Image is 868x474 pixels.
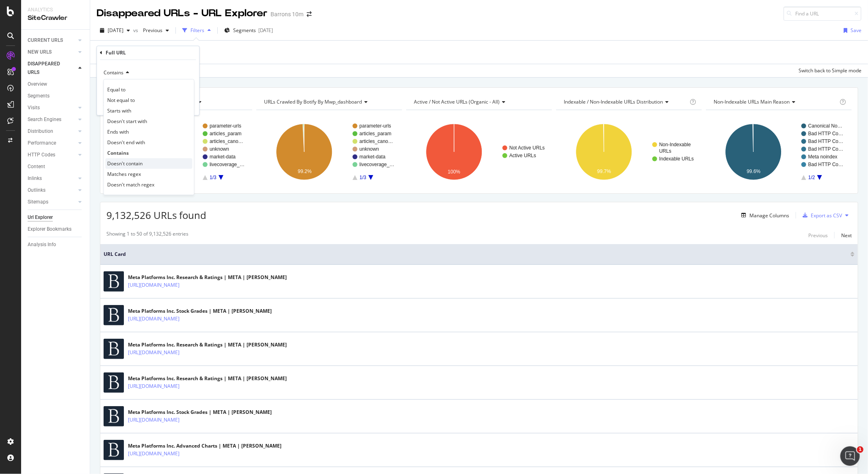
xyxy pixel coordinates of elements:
h4: Indexable / Non-Indexable URLs Distribution [562,95,688,108]
a: Explorer Bookmarks [28,225,84,234]
span: Matches regex [108,171,141,177]
a: Inlinks [28,174,76,183]
div: Filters [190,27,204,34]
h4: Active / Not Active URLs [412,95,545,108]
div: NEW URLS [28,48,52,56]
div: Distribution [28,127,53,136]
div: Full URL [106,50,126,56]
div: DISAPPEARED URLS [28,60,69,77]
text: Bad HTTP Co… [808,146,843,152]
button: [DATE] [97,24,133,37]
text: 100% [448,169,461,175]
span: vs [133,27,140,34]
div: Url Explorer [28,213,53,222]
img: main image [104,305,124,325]
text: livecoverage_… [359,162,394,167]
text: Meta noindex [808,154,838,160]
span: 1 [857,446,864,453]
text: Not Active URLs [509,145,545,151]
span: Non-Indexable URLs Main Reason [714,98,790,105]
button: Next [841,230,852,240]
text: articles_cano… [359,139,393,144]
a: Sitemaps [28,198,76,206]
div: Manage Columns [749,212,789,219]
a: Segments [28,92,84,100]
div: Outlinks [28,186,45,195]
span: URL Card [104,251,849,258]
a: Url Explorer [28,213,84,222]
button: Segments[DATE] [221,24,276,37]
div: Segments [28,92,50,100]
span: URLs Crawled By Botify By mwp_dashboard [264,98,362,105]
div: Save [851,27,862,34]
a: [URL][DOMAIN_NAME] [128,450,180,458]
span: Ends with [108,128,129,135]
a: Content [28,162,84,171]
span: Segments [233,27,256,34]
text: Bad HTTP Co… [808,162,843,167]
span: Doesn't match regex [108,181,155,188]
div: A chart. [406,117,552,187]
div: Meta Platforms Inc. Research & Ratings | META | [PERSON_NAME] [128,375,287,382]
text: unknown [359,146,379,152]
div: Meta Platforms Inc. Advanced Charts | META | [PERSON_NAME] [128,442,281,450]
span: Contains [108,149,129,156]
div: Analytics [28,6,83,13]
a: Distribution [28,127,76,136]
span: Contains [104,69,124,76]
a: Outlinks [28,186,76,195]
span: Doesn't start with [108,118,147,125]
span: Indexable / Non-Indexable URLs distribution [564,98,663,105]
text: Bad HTTP Co… [808,131,843,136]
a: [URL][DOMAIN_NAME] [128,315,180,323]
button: Previous [140,24,172,37]
text: Bad HTTP Co… [808,139,843,144]
span: Active / Not Active URLs (organic - all) [414,98,500,105]
text: unknown [210,146,229,152]
div: Export as CSV [811,212,842,219]
div: Next [841,232,852,239]
button: Filters [179,24,214,37]
text: Active URLs [509,153,536,158]
a: [URL][DOMAIN_NAME] [128,382,180,390]
div: Explorer Bookmarks [28,225,71,234]
a: Performance [28,139,76,147]
h4: Non-Indexable URLs Main Reason [712,95,838,108]
span: Not equal to [108,97,135,104]
text: market-data [210,154,236,160]
h4: URLs Crawled By Botify By mwp_dashboard [262,95,395,108]
button: Save [840,24,862,37]
div: Inlinks [28,174,42,183]
a: Overview [28,80,84,89]
img: main image [104,372,124,393]
a: Analysis Info [28,240,84,249]
text: articles_param [359,131,392,136]
text: parameter-urls [359,123,391,129]
div: CURRENT URLS [28,36,63,45]
div: Showing 1 to 50 of 9,132,526 entries [106,230,188,240]
span: 2025 Jul. 25th [108,27,123,34]
svg: A chart. [556,117,702,187]
img: main image [104,271,124,292]
iframe: Intercom live chat [840,446,860,466]
button: Manage Columns [738,210,789,220]
text: Non-Indexable [659,142,691,147]
img: main image [104,339,124,359]
a: DISAPPEARED URLS [28,60,76,77]
img: main image [104,440,124,460]
a: Visits [28,104,76,112]
a: HTTP Codes [28,151,76,159]
text: Indexable URLs [659,156,694,162]
button: Cancel [100,101,126,109]
text: parameter-urls [210,123,241,129]
div: Visits [28,104,40,112]
text: 99.7% [597,169,611,174]
div: Meta Platforms Inc. Stock Grades | META | [PERSON_NAME] [128,409,272,416]
svg: A chart. [256,117,402,187]
svg: A chart. [706,117,850,187]
div: HTTP Codes [28,151,55,159]
div: arrow-right-arrow-left [307,11,312,17]
div: Meta Platforms Inc. Research & Ratings | META | [PERSON_NAME] [128,274,287,281]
